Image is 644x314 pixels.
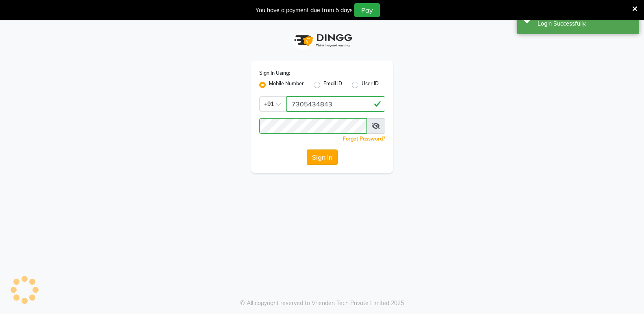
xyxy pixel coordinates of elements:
[307,149,338,165] button: Sign In
[259,118,367,134] input: Username
[256,6,353,15] div: You have a payment due from 5 days
[343,136,385,142] a: Forgot Password?
[269,80,304,90] label: Mobile Number
[259,69,290,77] label: Sign In Using:
[538,19,633,28] div: Login Successfully.
[323,80,342,90] label: Email ID
[354,3,380,17] button: Pay
[286,96,385,112] input: Username
[362,80,379,90] label: User ID
[290,28,355,52] img: logo1.svg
